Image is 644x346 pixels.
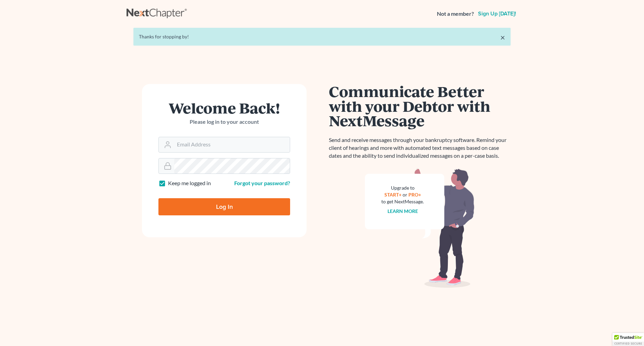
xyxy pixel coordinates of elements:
h1: Welcome Back! [158,100,290,115]
input: Email Address [174,137,290,152]
input: Log In [158,198,290,215]
a: START+ [384,192,402,198]
img: nextmessage_bg-59042aed3d76b12b5cd301f8e5b87938c9018125f34e5fa2b7a6b67550977c72.svg [365,168,475,288]
div: TrustedSite Certified [612,333,644,346]
a: × [500,33,505,41]
strong: Not a member? [437,10,474,18]
span: or [403,192,407,198]
div: Upgrade to [381,184,424,191]
a: Sign up [DATE]! [477,11,517,16]
a: Learn more [387,208,418,214]
label: Keep me logged in [168,179,211,187]
p: Send and receive messages through your bankruptcy software. Remind your client of hearings and mo... [329,136,511,160]
a: Forgot your password? [234,180,290,186]
h1: Communicate Better with your Debtor with NextMessage [329,84,511,128]
a: PRO+ [408,192,421,198]
div: to get NextMessage. [381,198,424,205]
p: Please log in to your account [158,118,290,126]
div: Thanks for stopping by! [139,33,505,40]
